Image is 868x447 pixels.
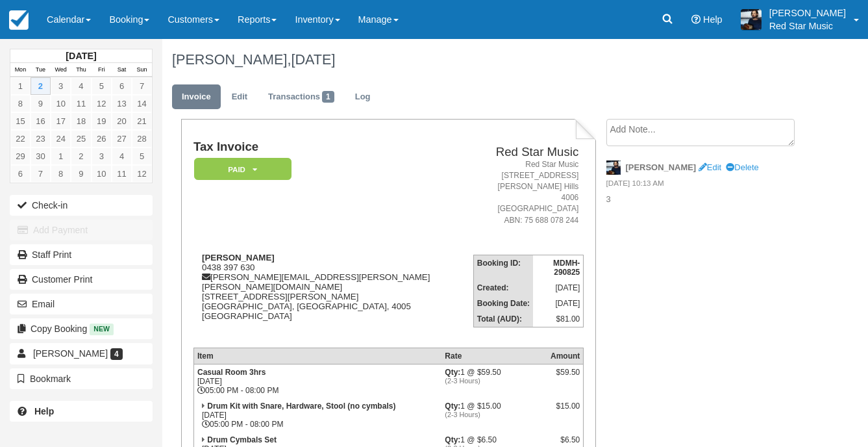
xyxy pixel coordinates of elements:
a: 9 [71,165,91,183]
td: $81.00 [533,311,584,327]
a: 15 [10,112,31,130]
a: 7 [132,77,152,95]
a: Help [10,401,153,422]
strong: Casual Room 3hrs [197,368,266,377]
a: Staff Print [10,244,153,265]
strong: [PERSON_NAME] [202,253,275,262]
em: (2-3 Hours) [445,377,544,385]
div: $59.50 [551,368,580,387]
strong: Drum Cymbals Set [207,435,277,444]
a: Invoice [172,84,221,110]
button: Bookmark [10,368,153,389]
td: [DATE] [533,280,584,296]
a: 24 [51,130,71,147]
a: 4 [112,147,132,165]
a: 29 [10,147,31,165]
a: Delete [726,162,758,172]
a: 26 [92,130,112,147]
a: 8 [10,95,31,112]
a: 8 [51,165,71,183]
th: Booking Date: [473,296,533,311]
a: 1 [51,147,71,165]
th: Thu [71,63,91,77]
th: Sun [132,63,152,77]
p: Red Star Music [769,19,846,32]
a: 14 [132,95,152,112]
h2: Red Star Music [478,146,579,159]
th: Rate [441,348,547,364]
p: 3 [606,194,804,206]
td: 1 @ $15.00 [441,398,547,432]
th: Booking ID: [473,255,533,280]
a: Transactions1 [258,84,344,110]
a: Log [345,84,380,110]
a: 3 [92,147,112,165]
h1: Tax Invoice [193,140,473,154]
strong: Qty [445,435,460,444]
a: Paid [193,157,287,181]
a: Edit [222,84,257,110]
a: 13 [112,95,132,112]
a: 4 [71,77,91,95]
div: 0438 397 630 [PERSON_NAME][EMAIL_ADDRESS][PERSON_NAME][PERSON_NAME][DOMAIN_NAME] [STREET_ADDRESS]... [193,253,473,337]
img: A1 [741,9,762,30]
a: 7 [31,165,51,183]
em: (2-3 Hours) [445,411,544,418]
i: Help [691,15,701,24]
a: 1 [10,77,31,95]
th: Tue [31,63,51,77]
a: 2 [71,147,91,165]
th: Wed [51,63,71,77]
a: 30 [31,147,51,165]
a: 6 [112,77,132,95]
a: Edit [699,162,721,172]
a: 20 [112,112,132,130]
span: [PERSON_NAME] [33,348,108,359]
a: 17 [51,112,71,130]
a: 21 [132,112,152,130]
a: 27 [112,130,132,147]
strong: Qty [445,368,460,377]
p: [PERSON_NAME] [769,6,846,19]
th: Fri [92,63,112,77]
b: Help [34,406,54,416]
a: 10 [92,165,112,183]
em: [DATE] 10:13 AM [606,178,804,192]
th: Created: [473,280,533,296]
a: Customer Print [10,269,153,290]
a: 2 [31,77,51,95]
th: Item [193,348,441,364]
a: 19 [92,112,112,130]
a: 12 [132,165,152,183]
a: 25 [71,130,91,147]
em: Paid [194,158,291,181]
img: checkfront-main-nav-mini-logo.png [9,10,29,30]
a: 22 [10,130,31,147]
span: [DATE] [291,51,335,68]
a: 16 [31,112,51,130]
td: [DATE] 05:00 PM - 08:00 PM [193,398,441,432]
td: 1 @ $59.50 [441,364,547,399]
td: [DATE] 05:00 PM - 08:00 PM [193,364,441,399]
strong: MDMH-290825 [553,259,580,277]
strong: [PERSON_NAME] [626,162,697,172]
span: 1 [322,91,334,103]
strong: [DATE] [66,51,96,61]
a: 5 [92,77,112,95]
th: Sat [112,63,132,77]
button: Email [10,294,153,314]
button: Add Payment [10,220,153,240]
a: 12 [92,95,112,112]
a: 11 [71,95,91,112]
a: 23 [31,130,51,147]
button: Copy Booking New [10,318,153,339]
span: Help [703,14,723,25]
a: 18 [71,112,91,130]
h1: [PERSON_NAME], [172,52,804,68]
a: 3 [51,77,71,95]
strong: Qty [445,402,460,411]
td: [DATE] [533,296,584,311]
a: [PERSON_NAME] 4 [10,343,153,364]
a: 5 [132,147,152,165]
address: Red Star Music [STREET_ADDRESS] [PERSON_NAME] Hills 4006 [GEOGRAPHIC_DATA] ABN: 75 688 078 244 [478,159,579,226]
